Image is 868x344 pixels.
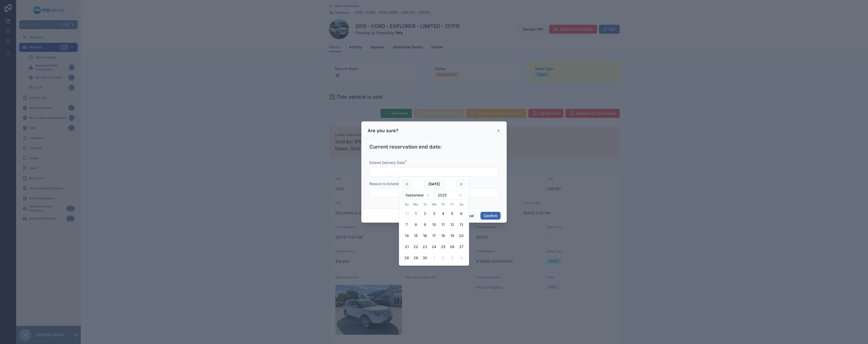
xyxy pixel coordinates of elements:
[439,202,448,207] th: Thursday
[369,182,422,186] span: Reason to Extend Delivery Date
[402,242,411,251] button: Sunday, September 21st, 2025
[420,209,429,218] button: Tuesday, September 2nd, 2025
[411,220,420,229] button: Monday, September 8th, 2025
[429,202,439,207] th: Wednesday
[448,202,457,207] th: Friday
[429,209,439,218] button: Wednesday, September 3rd, 2025
[448,253,457,262] button: Friday, October 3rd, 2025
[480,212,501,220] button: Confirm
[402,209,411,218] button: Sunday, August 31st, 2025
[411,253,420,262] button: Monday, September 29th, 2025
[368,128,398,134] h3: Are you sure?
[448,209,457,218] button: Friday, September 5th, 2025
[402,220,411,229] button: Sunday, September 7th, 2025
[457,220,466,229] button: Saturday, September 13th, 2025
[457,209,466,218] button: Saturday, September 6th, 2025
[402,202,466,262] table: September 2025
[429,253,439,262] button: Wednesday, October 1st, 2025
[457,253,466,262] button: Saturday, October 4th, 2025
[439,209,448,218] button: Thursday, September 4th, 2025
[402,231,411,240] button: Sunday, September 14th, 2025
[402,202,411,207] th: Sunday
[448,242,457,251] button: Friday, September 26th, 2025
[369,160,405,165] span: Extend Delivery Date
[424,180,444,189] button: [DATE]
[439,220,448,229] button: Thursday, September 11th, 2025
[429,242,439,251] button: Wednesday, September 24th, 2025
[420,253,429,262] button: Tuesday, September 30th, 2025
[402,253,411,262] button: Sunday, September 28th, 2025
[411,242,420,251] button: Monday, September 22nd, 2025
[420,220,429,229] button: Tuesday, September 9th, 2025
[439,242,448,251] button: Thursday, September 25th, 2025
[420,202,429,207] th: Tuesday
[448,231,457,240] button: Friday, September 19th, 2025
[448,220,457,229] button: Friday, September 12th, 2025
[457,202,466,207] th: Saturday
[429,231,439,240] button: Wednesday, September 17th, 2025
[411,202,420,207] th: Monday
[420,242,429,251] button: Tuesday, September 23rd, 2025
[429,220,439,229] button: Wednesday, September 10th, 2025
[369,144,442,151] h2: Current reservation end date:
[420,231,429,240] button: Tuesday, September 16th, 2025
[457,242,466,251] button: Saturday, September 27th, 2025
[457,231,466,240] button: Saturday, September 20th, 2025
[411,209,420,218] button: Monday, September 1st, 2025
[439,231,448,240] button: Thursday, September 18th, 2025
[411,231,420,240] button: Monday, September 15th, 2025
[439,253,448,262] button: Thursday, October 2nd, 2025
